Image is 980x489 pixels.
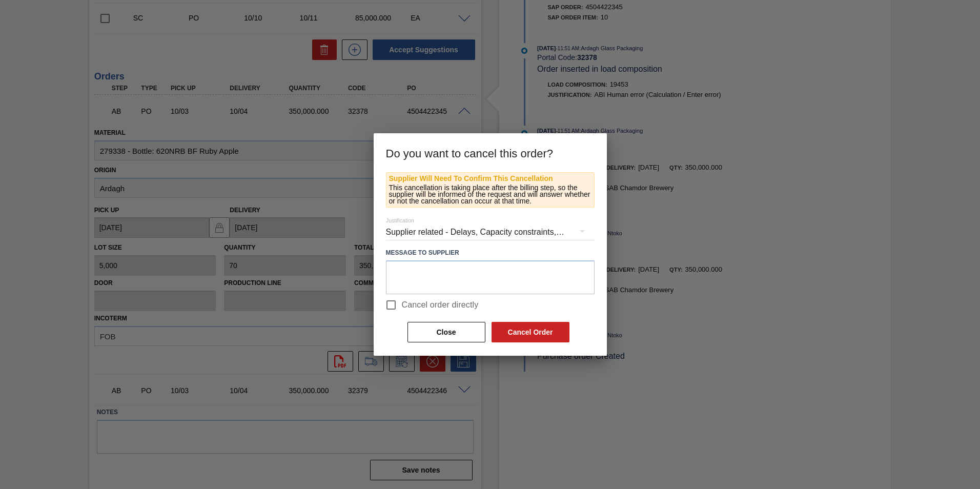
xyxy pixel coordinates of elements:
[389,185,591,205] p: This cancellation is taking place after the billing step, so the supplier will be informed of the...
[374,133,607,172] h3: Do you want to cancel this order?
[389,175,591,182] p: Supplier Will Need To Confirm This Cancellation
[402,299,479,311] span: Cancel order directly
[386,246,595,260] label: Message to Supplier
[407,322,485,342] button: Close
[386,218,595,247] div: Supplier related - Delays, Capacity constraints, etc.
[492,322,569,342] button: Cancel Order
